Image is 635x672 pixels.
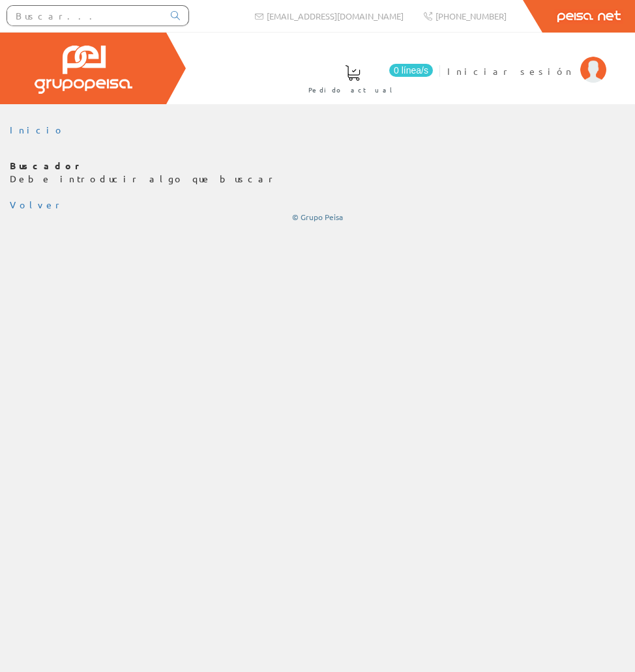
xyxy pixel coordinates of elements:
span: 0 línea/s [389,64,433,77]
span: [EMAIL_ADDRESS][DOMAIN_NAME] [267,10,404,21]
input: Buscar... [7,6,163,25]
p: Debe introducir algo que buscar [10,160,625,186]
span: [PHONE_NUMBER] [436,10,507,21]
span: Iniciar sesión [447,64,574,77]
a: Iniciar sesión [447,54,606,66]
a: Volver [10,199,65,210]
img: Grupo Peisa [35,46,132,94]
b: Buscador [10,160,85,171]
a: Inicio [10,124,65,135]
span: Pedido actual [308,83,397,96]
div: © Grupo Peisa [10,212,625,223]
